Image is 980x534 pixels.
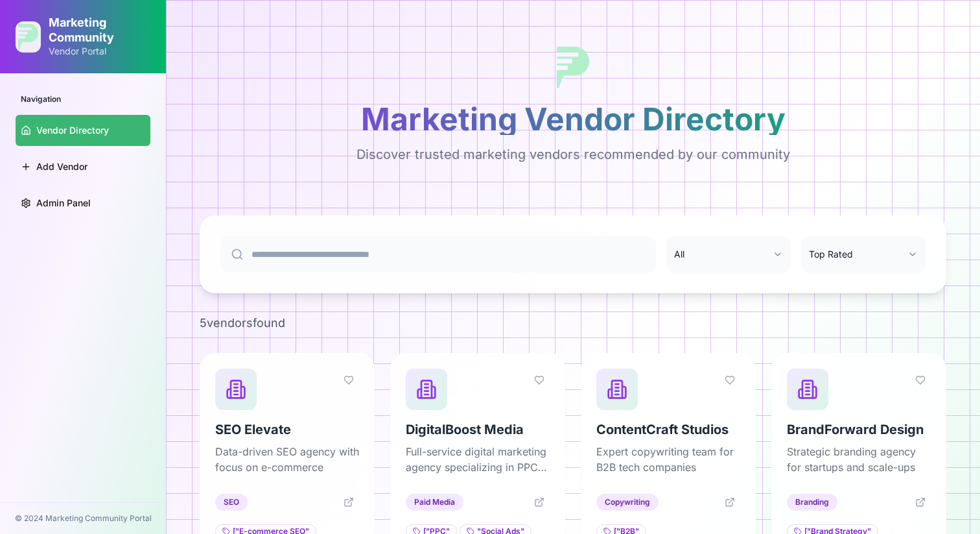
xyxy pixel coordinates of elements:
p: Full-service digital marketing agency specializing in PPC and social ads [406,444,550,475]
h1: Marketing Community [49,16,150,45]
a: Admin Panel [16,188,150,219]
h3: ContentCraft Studios [596,420,740,439]
div: SEO [215,494,248,511]
span: Vendor Directory [36,124,109,137]
p: Discover trusted marketing vendors recommended by our community [355,145,791,164]
div: Copywriting [596,494,659,511]
p: Strategic branding agency for startups and scale-ups [787,444,931,475]
div: © 2024 Marketing Community Portal [10,513,156,524]
img: Growth Marketing Pros [16,24,41,50]
img: Growth Marketing Pros [552,47,594,88]
h3: BrandForward Design [787,420,931,439]
div: 5 vendor s found [200,314,946,332]
span: Admin Panel [36,197,91,210]
h3: DigitalBoost Media [406,420,550,439]
p: Data-driven SEO agency with focus on e-commerce [215,444,359,475]
a: Vendor Directory [16,115,150,146]
a: Add Vendor [16,151,150,182]
p: Vendor Portal [49,45,150,58]
span: Add Vendor [36,160,87,173]
div: Navigation [16,89,150,110]
p: Expert copywriting team for B2B tech companies [596,444,740,475]
h3: SEO Elevate [215,420,359,439]
div: Paid Media [406,494,463,511]
div: Branding [787,494,837,511]
h1: Marketing Vendor Directory [200,104,946,135]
